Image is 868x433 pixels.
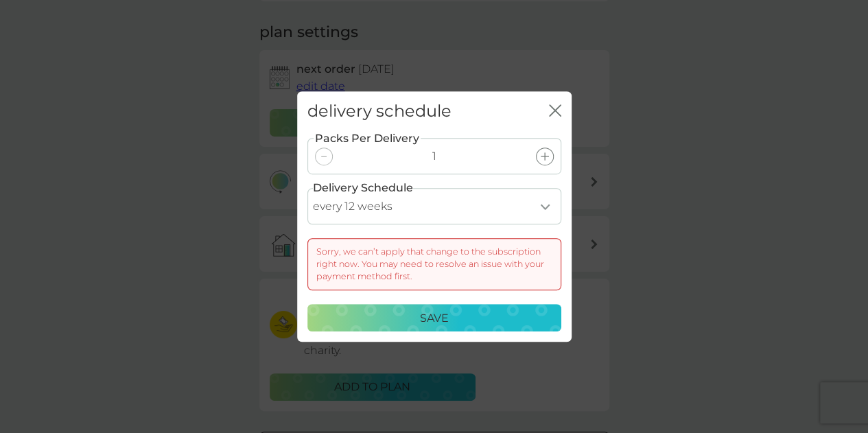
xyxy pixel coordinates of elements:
div: Sorry, we can’t apply that change to the subscription right now. You may need to resolve an issue... [307,238,561,290]
label: Packs Per Delivery [314,130,421,148]
button: close [549,104,561,119]
p: Save [420,309,449,327]
button: Save [307,304,561,331]
p: 1 [432,148,436,165]
label: Delivery Schedule [313,179,413,197]
h2: delivery schedule [307,102,451,121]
